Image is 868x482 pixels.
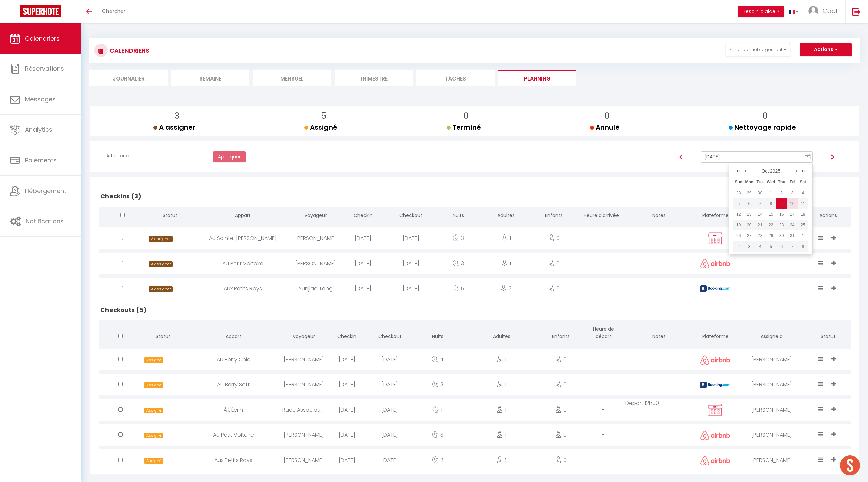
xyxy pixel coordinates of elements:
[700,355,730,365] img: airbnb2.png
[852,7,861,16] img: logout
[530,253,577,274] div: 0
[498,70,576,86] li: Planning
[755,188,766,198] td: Sep 30, 2025
[416,70,495,86] li: Tâches
[755,198,766,209] td: Oct 07, 2025
[339,253,387,274] div: [DATE]
[464,399,539,421] div: 1
[808,6,818,16] img: ...
[159,110,195,122] p: 3
[149,236,173,242] span: A assigner
[625,207,693,226] th: Notes
[102,7,125,14] span: Chercher
[823,7,837,15] span: Cool
[539,449,582,471] div: 0
[738,399,805,421] div: [PERSON_NAME]
[194,278,292,300] div: Aux Petits Roys
[149,261,173,267] span: A assigner
[755,220,766,230] td: Oct 21, 2025
[213,151,246,163] button: Appliquer
[776,241,787,252] td: Nov 06, 2025
[787,188,798,198] td: Oct 03, 2025
[701,151,813,163] input: Select Date
[693,207,738,226] th: Plateforme
[590,123,620,132] span: Annulé
[156,333,170,340] span: Statut
[625,397,693,422] td: Départ 12h00
[26,217,64,225] span: Notifications
[482,278,530,300] div: 2
[185,399,282,421] div: À L'Écrin
[744,241,755,252] td: Nov 03, 2025
[582,374,625,395] div: -
[700,431,730,440] img: airbnb2.png
[577,278,625,300] div: -
[325,349,368,370] div: [DATE]
[304,123,337,132] span: Assigné
[787,177,798,188] th: Fri
[482,227,530,249] div: 1
[700,382,730,388] img: booking2.png
[798,220,808,230] td: Oct 25, 2025
[582,424,625,446] div: -
[539,374,582,395] div: 0
[766,230,776,241] td: Oct 29, 2025
[776,188,787,198] td: Oct 02, 2025
[282,399,325,421] div: Racc Association
[539,399,582,421] div: 0
[464,374,539,395] div: 1
[411,374,464,395] div: 3
[435,278,482,300] div: 5
[368,424,411,446] div: [DATE]
[310,110,337,122] p: 5
[755,209,766,220] td: Oct 14, 2025
[755,230,766,241] td: Oct 28, 2025
[807,156,809,159] text: 9
[292,278,339,300] div: Yunjiao Teng
[734,110,796,122] p: 0
[530,207,577,226] th: Enfants
[735,165,742,175] a: «
[744,198,755,209] td: Oct 06, 2025
[411,399,464,421] div: 1
[798,209,808,220] td: Oct 18, 2025
[226,333,241,340] span: Appart
[707,403,724,416] img: rent.png
[411,320,464,347] th: Nuits
[185,424,282,446] div: Au Petit Voltaire
[744,220,755,230] td: Oct 20, 2025
[798,241,808,252] td: Nov 08, 2025
[726,43,790,56] button: Filtrer par hébergement
[171,70,249,86] li: Semaine
[387,253,435,274] div: [DATE]
[325,449,368,471] div: [DATE]
[325,424,368,446] div: [DATE]
[25,95,56,103] span: Messages
[577,207,625,226] th: Heure d'arrivée
[776,230,787,241] td: Oct 30, 2025
[253,70,331,86] li: Mensuel
[447,123,481,132] span: Terminé
[144,382,163,388] span: Assigné
[153,123,195,132] span: A assigner
[482,207,530,226] th: Adultes
[339,207,387,226] th: Checkin
[738,320,805,347] th: Assigné à
[787,220,798,230] td: Oct 24, 2025
[693,320,738,347] th: Plateforme
[144,433,163,438] span: Assigné
[464,320,539,347] th: Adultes
[339,278,387,300] div: [DATE]
[577,253,625,274] div: -
[755,177,766,188] th: Tue
[755,241,766,252] td: Nov 04, 2025
[733,198,744,209] td: Oct 05, 2025
[776,209,787,220] td: Oct 16, 2025
[798,188,808,198] td: Oct 04, 2025
[411,449,464,471] div: 2
[452,110,481,122] p: 0
[282,424,325,446] div: [PERSON_NAME]
[325,374,368,395] div: [DATE]
[805,207,851,226] th: Actions
[733,230,744,241] td: Oct 26, 2025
